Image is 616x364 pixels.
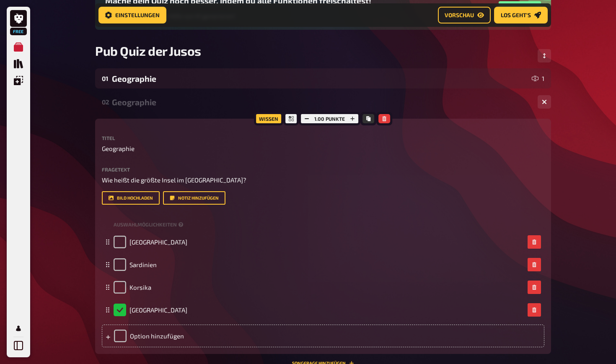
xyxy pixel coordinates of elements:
[11,29,26,34] span: Free
[10,55,27,72] a: Quiz Sammlung
[114,221,177,228] span: Auswahlmöglichkeiten
[102,191,160,205] button: Bild hochladen
[98,7,166,23] button: Einstellungen
[254,112,283,125] div: Wissen
[112,74,528,83] div: Geographie
[129,306,187,314] span: [GEOGRAPHIC_DATA]
[299,112,360,125] div: 1.00 Punkte
[129,238,187,246] span: [GEOGRAPHIC_DATA]
[501,12,531,18] span: Los geht's
[112,97,531,107] div: Geographie
[499,1,541,15] button: Jetzt upgraden
[10,320,27,337] a: Profil
[102,144,135,153] span: Geographie
[115,12,160,18] span: Einstellungen
[494,7,548,23] button: Los geht's
[538,49,551,62] button: Reihenfolge anpassen
[95,43,201,58] span: Pub Quiz der Jusos
[129,283,151,291] span: Korsika
[10,72,27,89] a: Einblendungen
[102,135,544,140] label: Titel
[163,191,225,205] button: Notiz hinzufügen
[438,7,491,23] button: Vorschau
[102,98,109,106] div: 02
[102,167,544,172] label: Fragetext
[102,75,109,82] div: 01
[102,176,246,184] span: Wie heißt die größte Insel im [GEOGRAPHIC_DATA]?
[10,39,27,55] a: Meine Quizze
[532,75,544,82] div: 1
[445,12,474,18] span: Vorschau
[362,114,374,123] button: Kopieren
[102,325,544,347] div: Option hinzufügen
[129,261,157,268] span: Sardinien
